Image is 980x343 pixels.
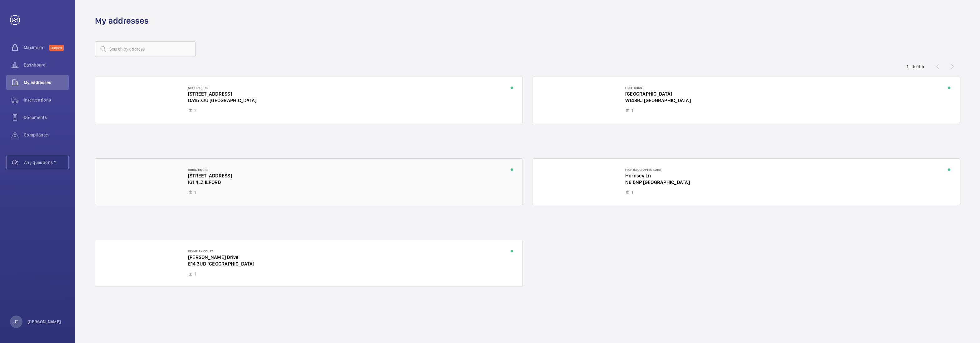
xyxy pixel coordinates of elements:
[24,44,49,51] span: Maximize
[907,63,924,70] div: 1 – 5 of 5
[24,97,69,103] span: Interventions
[24,114,69,121] span: Documents
[27,319,61,325] p: [PERSON_NAME]
[14,319,18,325] p: JT
[24,159,68,166] span: Any questions ?
[24,132,69,138] span: Compliance
[95,15,149,27] h1: My addresses
[49,45,64,51] span: Discover
[95,41,196,57] input: Search by address
[24,79,69,86] span: My addresses
[24,62,69,68] span: Dashboard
